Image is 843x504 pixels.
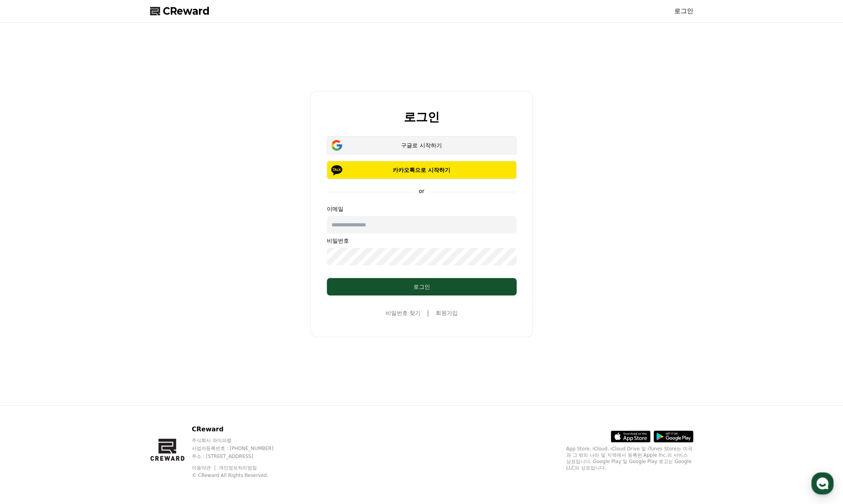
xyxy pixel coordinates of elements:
[343,283,501,291] div: 로그인
[192,453,289,460] p: 주소 : [STREET_ADDRESS]
[219,465,257,471] a: 개인정보처리방침
[2,252,52,272] a: 홈
[338,141,505,149] div: 구글로 시작하기
[566,446,693,471] p: App Store, iCloud, iCloud Drive 및 iTunes Store는 미국과 그 밖의 나라 및 지역에서 등록된 Apple Inc.의 서비스 상표입니다. Goo...
[163,5,210,17] span: CReward
[327,237,517,245] p: 비밀번호
[386,309,421,317] a: 비밀번호 찾기
[427,308,429,318] span: |
[192,445,289,452] p: 사업자등록번호 : [PHONE_NUMBER]
[338,166,505,174] p: 카카오톡으로 시작하기
[73,264,82,270] span: 대화
[192,472,289,479] p: © CReward All Rights Reserved.
[435,309,457,317] a: 회원가입
[414,187,429,195] p: or
[150,5,210,17] a: CReward
[192,437,289,444] p: 주식회사 와이피랩
[327,136,517,154] button: 구글로 시작하기
[123,264,132,270] span: 설정
[102,252,152,272] a: 설정
[327,161,517,179] button: 카카오톡으로 시작하기
[327,278,517,295] button: 로그인
[674,6,693,16] a: 로그인
[25,264,30,270] span: 홈
[327,205,517,213] p: 이메일
[404,110,440,124] h2: 로그인
[192,465,217,471] a: 이용약관
[52,252,102,272] a: 대화
[192,425,289,434] p: CReward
